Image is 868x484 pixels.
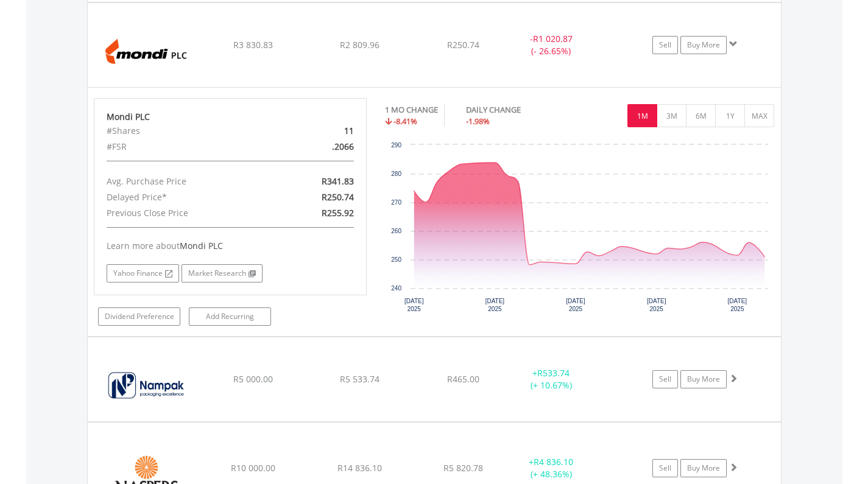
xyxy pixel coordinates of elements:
[391,256,401,263] text: 250
[506,456,598,480] div: + (+ 48.36%)
[647,298,666,312] text: [DATE] 2025
[182,264,263,282] a: Market Research
[652,36,678,54] a: Sell
[94,352,199,418] img: EQU.ZA.NPK.png
[274,139,362,155] div: .2066
[97,189,275,205] div: Delayed Price*
[393,116,417,127] span: -8.41%
[744,104,774,127] button: MAX
[340,373,379,385] span: R5 533.74
[657,104,686,127] button: 3M
[274,123,362,139] div: 11
[404,298,424,312] text: [DATE] 2025
[340,39,379,51] span: R2 809.96
[107,240,354,252] div: Learn more about
[107,264,179,282] a: Yahoo Finance
[233,39,273,51] span: R3 830.83
[391,285,401,292] text: 240
[94,18,199,84] img: EQU.ZA.MNP.png
[189,307,271,326] a: Add Recurring
[391,170,401,177] text: 280
[680,370,727,388] a: Buy More
[391,142,401,149] text: 290
[98,307,180,326] a: Dividend Preference
[727,298,747,312] text: [DATE] 2025
[97,139,275,155] div: #FSR
[231,462,275,474] span: R10 000.00
[652,370,678,388] a: Sell
[715,104,745,127] button: 1Y
[233,373,273,385] span: R5 000.00
[466,116,490,127] span: -1.98%
[391,199,401,206] text: 270
[537,367,570,379] span: R533.74
[652,459,678,477] a: Sell
[443,462,483,474] span: R5 820.78
[322,175,354,187] span: R341.83
[680,459,727,477] a: Buy More
[97,123,275,139] div: #Shares
[385,139,774,321] svg: Interactive chart
[627,104,657,127] button: 1M
[566,298,585,312] text: [DATE] 2025
[97,205,275,221] div: Previous Close Price
[97,174,275,189] div: Avg. Purchase Price
[180,240,223,251] span: Mondi PLC
[447,39,479,51] span: R250.74
[506,33,598,57] div: - (- 26.65%)
[534,456,573,468] span: R4 836.10
[391,228,401,234] text: 260
[533,33,573,44] span: R1 020.87
[680,36,727,54] a: Buy More
[385,104,438,116] div: 1 MO CHANGE
[322,207,354,219] span: R255.92
[686,104,716,127] button: 6M
[322,191,354,203] span: R250.74
[447,373,479,385] span: R465.00
[485,298,504,312] text: [DATE] 2025
[107,111,354,123] div: Mondi PLC
[466,104,563,116] div: DAILY CHANGE
[385,139,775,321] div: Chart. Highcharts interactive chart.
[506,367,598,391] div: + (+ 10.67%)
[337,462,382,474] span: R14 836.10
